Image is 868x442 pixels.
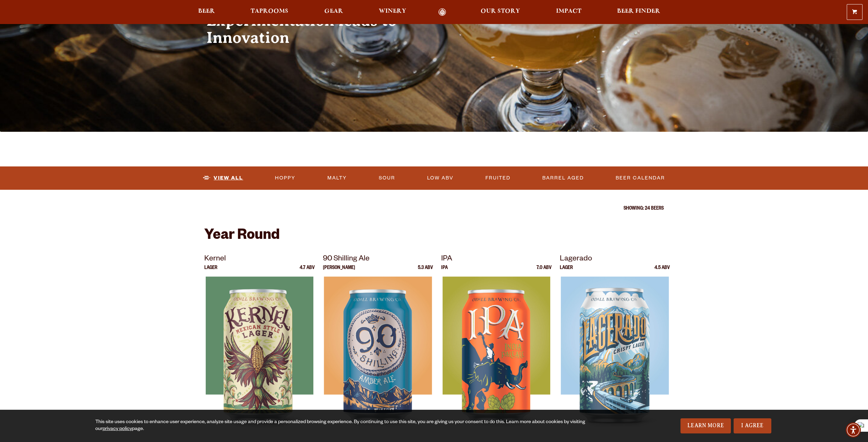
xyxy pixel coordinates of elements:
a: Winery [374,8,411,16]
p: 90 Shilling Ale [323,253,433,266]
a: Taprooms [246,8,293,16]
a: Malty [325,170,350,186]
a: Impact [552,8,586,16]
a: Odell Home [429,8,455,16]
p: IPA [441,266,448,277]
p: Lager [204,266,217,277]
span: Our Story [481,9,520,14]
a: Beer [194,8,219,16]
span: Taprooms [251,9,288,14]
a: Barrel Aged [540,170,587,186]
p: Showing: 24 Beers [204,206,664,212]
a: View All [200,170,246,186]
h2: Year Round [204,228,664,245]
p: [PERSON_NAME] [323,266,355,277]
a: Low ABV [424,170,456,186]
a: privacy policy [103,427,132,432]
div: Accessibility Menu [846,422,861,438]
span: Beer Finder [617,9,660,14]
a: Learn More [680,418,731,433]
a: Beer Calendar [613,170,668,186]
h2: Experimentation leads to Innovation [206,12,420,46]
a: Sour [376,170,398,186]
span: Winery [379,9,406,14]
a: I Agree [734,418,771,433]
p: 4.7 ABV [300,266,315,277]
a: Hoppy [272,170,298,186]
a: Beer Finder [613,8,665,16]
p: Kernel [204,253,315,266]
p: IPA [441,253,552,266]
p: 7.0 ABV [537,266,552,277]
p: 5.3 ABV [418,266,433,277]
a: Gear [320,8,348,16]
p: Lager [560,266,573,277]
span: Beer [198,9,215,14]
a: Our Story [476,8,525,16]
p: Lagerado [560,253,670,266]
div: This site uses cookies to enhance user experience, analyze site usage and provide a personalized ... [95,419,595,433]
span: Impact [556,9,581,14]
a: Fruited [483,170,513,186]
span: Gear [324,9,343,14]
p: 4.5 ABV [654,266,670,277]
